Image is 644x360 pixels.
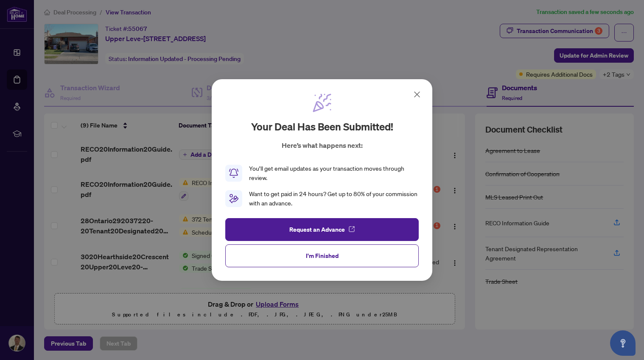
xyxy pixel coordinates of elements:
span: I'm Finished [306,249,339,263]
span: Request an Advance [289,223,345,236]
button: Request an Advance [225,218,419,241]
div: Want to get paid in 24 hours? Get up to 80% of your commission with an advance. [249,189,419,208]
h2: Your deal has been submitted! [251,120,393,133]
button: I'm Finished [225,244,419,267]
div: You’ll get email updates as your transaction moves through review. [249,164,419,183]
p: Here’s what happens next: [282,140,363,150]
button: Open asap [610,330,636,356]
